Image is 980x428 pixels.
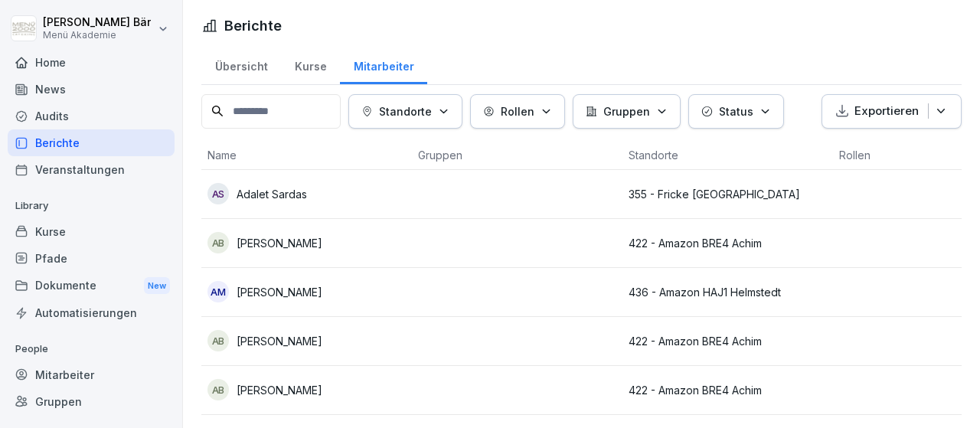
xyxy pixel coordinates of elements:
[201,45,281,84] a: Übersicht
[379,103,432,119] p: Standorte
[201,141,412,170] th: Name
[603,103,650,119] p: Gruppen
[8,272,175,300] div: Dokumente
[412,141,622,170] th: Gruppen
[237,284,322,300] p: [PERSON_NAME]
[822,94,962,129] button: Exportieren
[207,330,229,351] div: AB
[43,30,151,41] p: Menü Akademie
[629,186,827,202] p: 355 - Fricke [GEOGRAPHIC_DATA]
[629,333,827,349] p: 422 - Amazon BRE4 Achim
[719,103,753,119] p: Status
[8,361,175,388] a: Mitarbeiter
[622,141,833,170] th: Standorte
[237,382,322,398] p: [PERSON_NAME]
[629,284,827,300] p: 436 - Amazon HAJ1 Helmstedt
[8,103,175,129] a: Audits
[8,129,175,156] a: Berichte
[8,337,175,361] p: People
[470,94,565,129] button: Rollen
[8,156,175,183] a: Veranstaltungen
[144,277,170,295] div: New
[8,299,175,326] a: Automatisierungen
[629,235,827,251] p: 422 - Amazon BRE4 Achim
[237,186,307,202] p: Adalet Sardas
[8,218,175,245] a: Kurse
[854,103,919,120] p: Exportieren
[8,272,175,300] a: DokumenteNew
[340,45,427,84] a: Mitarbeiter
[43,16,151,29] p: [PERSON_NAME] Bär
[224,15,282,36] h1: Berichte
[207,281,229,302] div: AM
[237,235,322,251] p: [PERSON_NAME]
[573,94,681,129] button: Gruppen
[207,232,229,253] div: AB
[629,382,827,398] p: 422 - Amazon BRE4 Achim
[237,333,322,349] p: [PERSON_NAME]
[8,388,175,415] a: Gruppen
[501,103,534,119] p: Rollen
[207,379,229,400] div: AB
[688,94,784,129] button: Status
[8,76,175,103] a: News
[8,49,175,76] a: Home
[8,194,175,218] p: Library
[207,183,229,204] div: AS
[281,45,340,84] a: Kurse
[8,245,175,272] a: Pfade
[348,94,462,129] button: Standorte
